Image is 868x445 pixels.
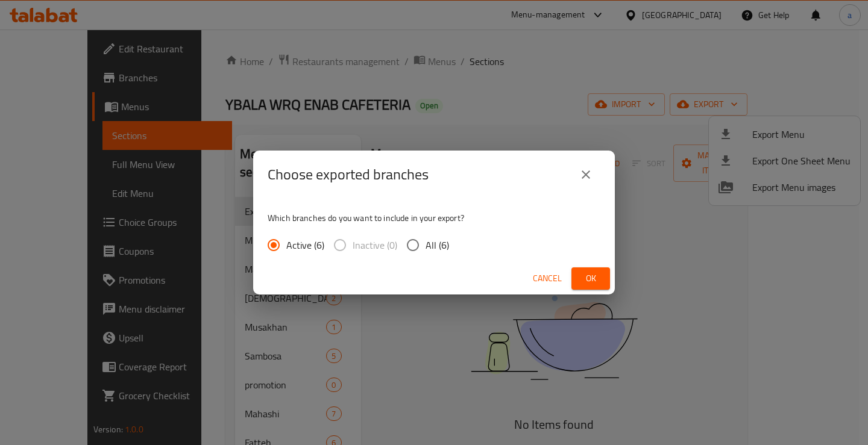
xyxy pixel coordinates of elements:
h2: Choose exported branches [268,165,429,184]
button: close [571,160,600,189]
span: Active (6) [286,238,324,252]
span: All (6) [426,238,449,252]
span: Ok [581,271,600,286]
button: Ok [571,267,610,290]
button: Cancel [528,267,567,290]
span: Inactive (0) [353,238,397,252]
p: Which branches do you want to include in your export? [268,212,600,224]
span: Cancel [533,271,562,286]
